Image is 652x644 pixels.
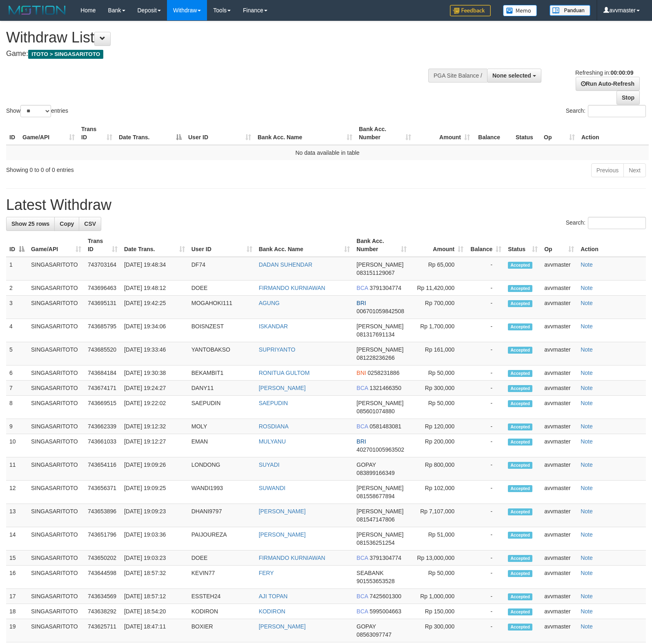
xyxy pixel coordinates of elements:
a: ISKANDAR [259,323,288,330]
th: Action [577,234,646,257]
a: FERY [259,570,274,576]
td: BEKAMBIT1 [188,365,256,381]
td: [DATE] 19:09:26 [121,457,188,481]
span: Accepted [508,423,532,430]
td: Rp 102,000 [410,481,467,504]
th: Game/API: activate to sort column ascending [28,234,85,257]
a: KODIRON [259,608,285,615]
select: Showentries [20,105,51,117]
input: Search: [588,105,646,117]
td: KODIRON [188,604,256,619]
a: Note [581,261,593,268]
a: Note [581,370,593,376]
td: [DATE] 19:33:46 [121,342,188,365]
span: Copy 083151129067 to clipboard [356,270,394,276]
a: Note [581,323,593,330]
span: Accepted [508,385,532,392]
td: avvmaster [541,527,577,550]
span: Accepted [508,485,532,492]
td: 743674171 [85,381,121,396]
span: Copy 3791304774 to clipboard [369,555,401,561]
a: Previous [591,163,624,177]
td: Rp 51,000 [410,527,467,550]
h4: Game: [6,50,427,58]
td: - [467,281,505,296]
td: avvmaster [541,434,577,457]
td: 18 [6,604,28,619]
td: SINGASARITOTO [28,527,85,550]
td: avvmaster [541,296,577,319]
td: Rp 300,000 [410,381,467,396]
th: Bank Acc. Number: activate to sort column ascending [353,234,410,257]
td: 743625711 [85,619,121,642]
span: [PERSON_NAME] [356,531,403,538]
th: Date Trans.: activate to sort column ascending [121,234,188,257]
td: SINGASARITOTO [28,619,85,642]
div: Showing 0 to 0 of 0 entries [6,163,265,174]
td: - [467,419,505,434]
a: SUWANDI [259,485,286,491]
span: BCA [356,608,368,615]
span: Accepted [508,323,532,330]
td: Rp 700,000 [410,296,467,319]
td: 17 [6,589,28,604]
span: Accepted [508,608,532,615]
label: Show entries [6,105,68,117]
td: Rp 13,000,000 [410,550,467,566]
td: Rp 7,107,000 [410,504,467,527]
span: BNI [356,370,366,376]
th: Balance: activate to sort column ascending [467,234,505,257]
a: [PERSON_NAME] [259,531,306,538]
td: avvmaster [541,257,577,281]
a: Copy [54,217,79,231]
span: Copy [60,221,74,227]
td: Rp 120,000 [410,419,467,434]
td: - [467,481,505,504]
td: SINGASARITOTO [28,604,85,619]
td: MOLY [188,419,256,434]
span: BCA [356,285,368,291]
a: Note [581,508,593,515]
a: Note [581,300,593,306]
a: SUYADI [259,461,280,468]
span: Accepted [508,439,532,446]
td: - [467,604,505,619]
span: ITOTO > SINGASARITOTO [28,50,103,59]
td: 11 [6,457,28,481]
td: avvmaster [541,381,577,396]
span: Copy 081536251254 to clipboard [356,539,394,546]
th: Trans ID: activate to sort column ascending [78,122,116,145]
td: 743696463 [85,281,121,296]
td: avvmaster [541,281,577,296]
img: Feedback.jpg [450,5,491,16]
img: MOTION_logo.png [6,4,68,16]
span: BRI [356,300,366,306]
td: DF74 [188,257,256,281]
a: Note [581,570,593,576]
span: Refreshing in: [575,69,633,76]
span: [PERSON_NAME] [356,323,403,330]
td: 6 [6,365,28,381]
a: CSV [79,217,101,231]
h1: Withdraw List [6,29,427,46]
td: - [467,527,505,550]
td: 743685520 [85,342,121,365]
span: Copy 901553653528 to clipboard [356,578,394,584]
td: avvmaster [541,619,577,642]
span: Copy 081317691134 to clipboard [356,331,394,338]
td: avvmaster [541,396,577,419]
span: [PERSON_NAME] [356,485,403,491]
td: - [467,257,505,281]
td: SINGASARITOTO [28,504,85,527]
td: LONDONG [188,457,256,481]
span: Show 25 rows [11,221,49,227]
span: Copy 081547147806 to clipboard [356,516,394,523]
th: Balance [473,122,512,145]
th: ID: activate to sort column descending [6,234,28,257]
td: 743662339 [85,419,121,434]
td: avvmaster [541,481,577,504]
td: avvmaster [541,589,577,604]
th: Status [512,122,541,145]
td: avvmaster [541,566,577,589]
span: Accepted [508,462,532,469]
